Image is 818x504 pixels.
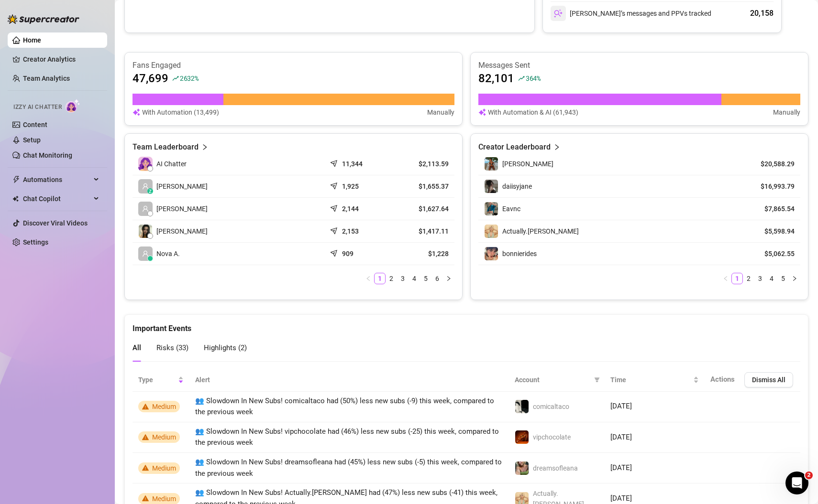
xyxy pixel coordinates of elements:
a: 3 [755,273,765,284]
span: Account [515,375,590,385]
img: logo-BBDzfeDw.svg [8,14,79,24]
button: left [720,273,731,284]
img: AI Chatter [66,99,80,113]
li: 1 [374,273,386,284]
li: 2 [743,273,754,284]
img: Actually.Maria [485,225,498,238]
a: Setup [23,136,41,144]
span: Medium [152,464,176,472]
span: warning [142,403,149,410]
a: 1 [375,273,385,284]
li: 4 [766,273,777,284]
span: left [365,276,371,281]
img: izzy-ai-chatter-avatar-DDCN_rTZ.svg [138,157,153,171]
span: 364 % [526,74,541,83]
span: Eavnc [502,205,520,213]
button: Dismiss All [744,372,793,387]
a: 4 [766,273,777,284]
li: Previous Page [363,273,374,284]
img: svg%3e [133,107,140,118]
span: Izzy AI Chatter [13,103,62,112]
span: left [723,276,729,281]
span: send [330,203,340,212]
span: Nova A. [156,248,180,259]
img: daiisyjane [485,180,498,193]
span: right [792,276,797,281]
span: Medium [152,433,176,441]
span: thunderbolt [12,176,20,183]
a: Content [23,121,47,129]
a: 5 [778,273,788,284]
li: 2 [386,273,397,284]
article: $1,627.64 [396,204,449,214]
span: Time [610,375,691,385]
a: 2 [386,273,397,284]
span: [PERSON_NAME] [156,204,208,214]
span: send [330,247,340,257]
a: Discover Viral Videos [23,219,88,227]
span: [PERSON_NAME] [156,181,208,192]
li: Previous Page [720,273,731,284]
th: Alert [189,368,509,392]
span: Automations [23,172,91,187]
iframe: Intercom live chat [785,472,808,494]
span: 2632 % [180,74,199,83]
span: filter [592,373,602,387]
article: $5,598.94 [751,226,795,236]
article: $2,113.59 [396,159,449,169]
img: svg%3e [478,107,486,118]
span: 2 [805,472,813,479]
span: rise [518,75,525,82]
img: vipchocolate [515,430,529,444]
div: z [147,188,153,194]
article: $16,993.79 [751,182,795,191]
img: Joy Gabrielle P… [139,225,152,238]
span: Risks ( 33 ) [156,343,188,352]
article: $5,062.55 [751,249,795,258]
img: svg%3e [554,9,563,18]
span: Highlights ( 2 ) [204,343,247,352]
img: Eavnc [485,202,498,215]
span: [DATE] [610,402,632,410]
a: 4 [409,273,420,284]
li: 5 [420,273,431,284]
span: [PERSON_NAME] [156,226,208,236]
article: Manually [427,107,454,118]
span: Medium [152,495,176,503]
a: Chat Monitoring [23,151,72,159]
img: Libby [485,157,498,171]
button: left [363,273,374,284]
span: Actually.[PERSON_NAME] [502,227,579,235]
div: [PERSON_NAME]’s messages and PPVs tracked [551,6,711,21]
span: AI Chatter [156,159,187,169]
span: right [201,141,208,153]
article: Manually [773,107,800,118]
button: right [789,273,800,284]
span: 👥 Slowdown In New Subs! dreamsofleana had (45%) less new subs (-5) this week, compared to the pre... [195,458,502,478]
span: send [330,180,340,190]
article: 1,925 [342,182,359,191]
a: Creator Analytics [23,52,99,67]
span: [DATE] [610,433,632,441]
th: Type [133,368,189,392]
li: Next Page [443,273,454,284]
article: 2,153 [342,226,359,236]
span: comicaltaco [533,403,569,410]
span: Medium [152,403,176,410]
span: Dismiss All [752,376,785,384]
th: Time [605,368,705,392]
li: 3 [397,273,409,284]
span: bonnierides [502,250,537,257]
span: Actions [710,375,735,384]
span: rise [172,75,179,82]
article: Fans Engaged [133,60,454,71]
a: 2 [743,273,754,284]
span: [DATE] [610,463,632,472]
article: $7,865.54 [751,204,795,214]
span: [PERSON_NAME] [502,160,553,168]
article: With Automation (13,499) [142,107,219,118]
span: warning [142,495,149,502]
span: 👥 Slowdown In New Subs! vipchocolate had (46%) less new subs (-25) this week, compared to the pre... [195,427,499,447]
span: user [142,205,149,212]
